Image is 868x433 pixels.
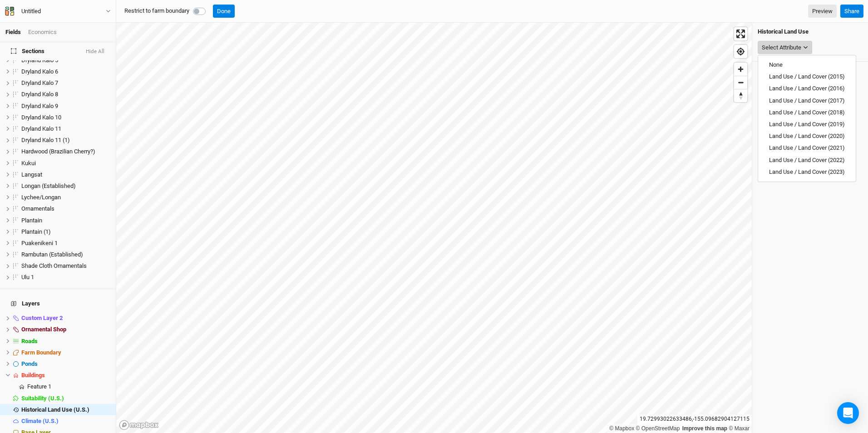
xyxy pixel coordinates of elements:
[21,274,34,280] span: Ulu 1
[21,395,110,402] div: Suitability (U.S.)
[21,372,110,379] div: Buildings
[808,5,837,18] a: Preview
[769,144,845,151] span: Land Use / Land Cover (2021)
[637,414,752,424] div: 19.72993022633486 , -155.09682904127115
[734,27,747,40] button: Enter fullscreen
[5,6,111,16] button: Untitled
[21,240,58,246] span: Puakenikeni 1
[769,121,845,128] span: Land Use / Land Cover (2019)
[21,103,110,110] div: Dryland Kalo 9
[124,7,189,15] label: Restrict to farm boundary
[21,338,38,344] span: Roads
[21,217,42,224] span: Plantain
[28,28,57,36] div: Economics
[27,383,51,390] span: Feature 1
[21,182,110,190] div: Longan (Established)
[21,114,110,121] div: Dryland Kalo 10
[21,349,110,356] div: Farm Boundary
[21,338,110,345] div: Roads
[21,228,51,235] span: Plantain (1)
[21,326,66,333] span: Ornamental Shop
[21,418,110,425] div: Climate (U.S.)
[21,148,110,155] div: Hardwood (Brazilian Cherry?)
[734,63,747,76] span: Zoom in
[21,194,110,201] div: Lychee/Longan
[21,171,42,178] span: Langsat
[21,406,89,413] span: Historical Land Use (U.S.)
[769,61,783,68] span: None
[769,73,845,80] span: Land Use / Land Cover (2015)
[769,97,845,104] span: Land Use / Land Cover (2017)
[609,425,634,432] a: Mapbox
[21,205,54,212] span: Ornamentals
[21,217,110,224] div: Plantain
[21,160,36,167] span: Kukui
[21,91,110,98] div: Dryland Kalo 8
[840,5,863,18] button: Share
[21,205,110,212] div: Ornamentals
[21,160,110,167] div: Kukui
[769,168,845,175] span: Land Use / Land Cover (2023)
[758,28,863,35] h4: Historical Land Use
[21,114,61,121] span: Dryland Kalo 10
[21,274,110,281] div: Ulu 1
[21,240,110,247] div: Puakenikeni 1
[734,89,747,102] span: Reset bearing to north
[213,5,235,18] button: Done
[27,383,110,390] div: Feature 1
[21,7,41,16] div: Untitled
[21,349,61,356] span: Farm Boundary
[21,137,110,144] div: Dryland Kalo 11 (1)
[21,418,59,424] span: Climate (U.S.)
[21,79,110,87] div: Dryland Kalo 7
[21,91,58,98] span: Dryland Kalo 8
[769,157,845,163] span: Land Use / Land Cover (2022)
[21,228,110,236] div: Plantain (1)
[682,425,727,432] a: Improve this map
[21,194,61,201] span: Lychee/Longan
[21,182,76,189] span: Longan (Established)
[21,406,110,413] div: Historical Land Use (U.S.)
[769,109,845,116] span: Land Use / Land Cover (2018)
[734,76,747,89] span: Zoom out
[21,148,95,155] span: Hardwood (Brazilian Cherry?)
[21,262,110,270] div: Shade Cloth Ornamentals
[21,360,38,367] span: Ponds
[5,295,110,313] h4: Layers
[734,76,747,89] button: Zoom out
[734,89,747,102] button: Reset bearing to north
[21,251,83,258] span: Rambutan (Established)
[21,68,58,75] span: Dryland Kalo 6
[769,133,845,139] span: Land Use / Land Cover (2020)
[762,43,801,52] div: Select Attribute
[734,45,747,58] button: Find my location
[758,41,812,54] button: Select Attribute
[21,79,58,86] span: Dryland Kalo 7
[837,402,859,424] div: Open Intercom Messenger
[21,171,110,178] div: Langsat
[85,49,105,55] button: Hide All
[5,29,21,35] a: Fields
[119,420,159,430] a: Mapbox logo
[21,137,70,143] span: Dryland Kalo 11 (1)
[21,57,58,64] span: Dryland Kalo 5
[116,23,752,433] canvas: Map
[21,125,61,132] span: Dryland Kalo 11
[21,68,110,75] div: Dryland Kalo 6
[21,326,110,333] div: Ornamental Shop
[21,125,110,133] div: Dryland Kalo 11
[21,315,110,322] div: Custom Layer 2
[729,425,750,432] a: Maxar
[21,315,63,321] span: Custom Layer 2
[769,85,845,92] span: Land Use / Land Cover (2016)
[21,360,110,368] div: Ponds
[21,395,64,402] span: Suitability (U.S.)
[21,372,45,379] span: Buildings
[11,48,44,55] span: Sections
[21,262,87,269] span: Shade Cloth Ornamentals
[21,103,58,109] span: Dryland Kalo 9
[636,425,680,432] a: OpenStreetMap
